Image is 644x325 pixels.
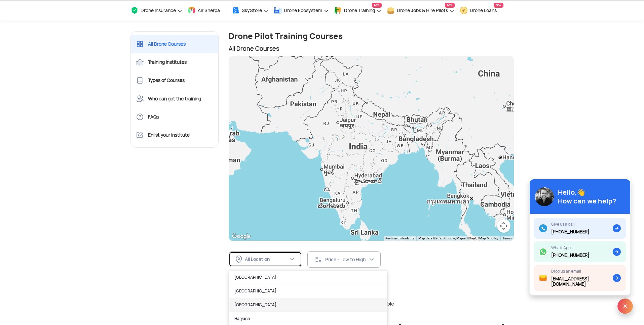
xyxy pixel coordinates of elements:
[539,248,547,256] img: ic_whatsapp.svg
[236,256,242,263] img: ic_location_inActive.svg
[539,274,547,282] img: ic_mail.svg
[131,108,219,126] a: FAQs
[325,257,369,263] div: Price - Low to High
[229,31,514,41] h1: Drone Pilot Training Courses
[460,1,503,20] a: Drone LoansNew
[551,222,589,227] div: Give us a call
[344,8,375,13] span: Drone Training
[418,236,498,240] span: Map data ©2025 Google, Mapa GISrael, TMap Mobility
[229,271,387,284] a: [GEOGRAPHIC_DATA]
[232,1,269,20] a: SkyStore
[188,1,227,20] a: Air Sherpa
[229,251,302,267] button: All Location
[229,284,387,298] a: [GEOGRAPHIC_DATA]
[445,3,455,8] span: New
[534,241,626,262] a: WhatsApp[PHONE_NUMBER]
[131,126,219,144] a: Enlist your Institute
[131,90,219,108] a: Who can get the training
[534,218,626,239] a: Give us a call[PHONE_NUMBER]
[130,1,183,20] a: Drone Insurance
[613,224,621,232] img: ic_arrow.svg
[535,187,554,206] img: img_avatar@2x.png
[230,232,253,241] img: Google
[307,251,381,268] button: Price - Low to High
[558,188,616,205] div: Hello,👋 How can we help?
[551,253,589,258] div: [PHONE_NUMBER]
[551,245,589,250] div: WhatsApp
[385,236,414,241] button: Keyboard shortcuts
[274,1,329,20] a: Drone Ecosystem
[551,276,613,287] div: [EMAIL_ADDRESS][DOMAIN_NAME]
[131,35,219,53] a: All Drone Courses
[242,8,262,13] span: SkyStore
[551,229,589,235] div: [PHONE_NUMBER]
[334,1,382,20] a: Drone TrainingNew
[372,3,382,8] span: New
[141,8,176,13] span: Drone Insurance
[534,265,626,291] a: Drop us an email[EMAIL_ADDRESS][DOMAIN_NAME]
[502,236,512,240] a: Terms
[387,1,455,20] a: Drone Jobs & Hire PilotsNew
[497,219,510,233] button: Map camera controls
[470,8,497,13] span: Drone Loans
[131,53,219,71] a: Training Institutes
[617,298,633,314] img: ic_x.svg
[229,298,387,312] a: [GEOGRAPHIC_DATA]
[229,44,514,53] h2: All Drone Courses
[284,8,322,13] span: Drone Ecosystem
[613,248,621,256] img: ic_arrow.svg
[290,257,295,262] img: ic_chevron_down.svg
[198,8,220,13] span: Air Sherpa
[224,300,519,307] div: No Courses Available
[551,269,613,274] div: Drop us an email
[494,3,503,8] span: New
[230,232,253,241] a: Open this area in Google Maps (opens a new window)
[131,71,219,89] a: Types of Courses
[245,256,289,262] div: All Location
[613,274,621,282] img: ic_arrow.svg
[539,224,547,232] img: ic_call.svg
[397,8,448,13] span: Drone Jobs & Hire Pilots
